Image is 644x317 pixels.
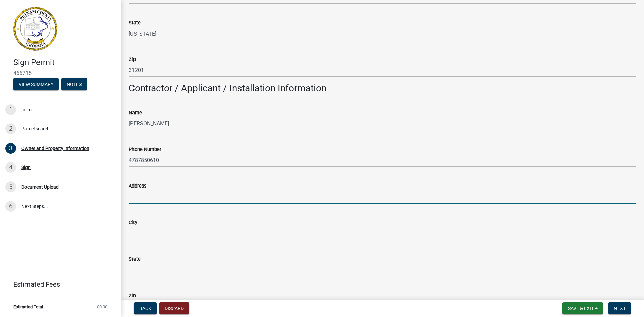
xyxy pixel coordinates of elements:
[5,104,16,115] div: 1
[129,21,141,25] label: State
[129,220,137,225] label: City
[134,302,157,314] button: Back
[129,83,636,94] h3: Contractor / Applicant / Installation Information
[5,162,16,173] div: 4
[13,78,59,90] button: View Summary
[21,146,89,151] div: Owner and Property Information
[61,78,87,90] button: Notes
[5,123,16,134] div: 2
[614,306,626,311] span: Next
[13,305,43,309] span: Estimated Total
[21,107,32,112] div: Intro
[61,82,87,87] wm-modal-confirm: Notes
[13,70,107,76] span: 466715
[129,111,142,115] label: Name
[5,143,16,154] div: 3
[129,57,136,62] label: Zip
[5,278,110,291] a: Estimated Fees
[608,302,631,314] button: Next
[129,294,136,298] label: Zip
[5,181,16,192] div: 5
[97,305,107,309] span: $0.00
[5,201,16,212] div: 6
[129,147,161,152] label: Phone Number
[13,82,59,87] wm-modal-confirm: Summary
[21,126,50,131] div: Parcel search
[568,306,594,311] span: Save & Exit
[21,184,59,189] div: Document Upload
[13,58,115,67] h4: Sign Permit
[129,184,146,189] label: Address
[562,302,603,314] button: Save & Exit
[13,7,57,51] img: Putnam County, Georgia
[21,165,31,170] div: Sign
[139,306,151,311] span: Back
[159,302,189,314] button: Discard
[129,257,141,262] label: State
